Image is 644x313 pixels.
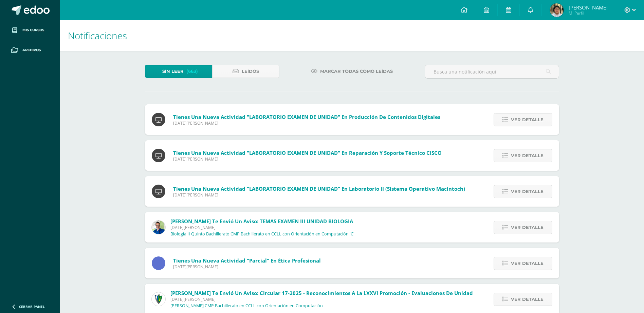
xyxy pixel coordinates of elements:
p: Biología II Quinto Bachillerato CMP Bachillerato en CCLL con Orientación en Computación 'C' [170,231,354,237]
span: Cerrar panel [19,304,45,309]
p: [PERSON_NAME] CMP Bachillerato en CCLL con Orientación en Computación [170,303,323,309]
a: Archivos [5,40,54,60]
span: [DATE][PERSON_NAME] [173,264,321,270]
span: [PERSON_NAME] [569,4,608,11]
img: 9f174a157161b4ddbe12118a61fed988.png [152,292,165,306]
a: Marcar todas como leídas [302,65,401,78]
span: Ver detalle [511,185,544,198]
span: Ver detalle [511,257,544,270]
img: 908b989e5ced7876e54d8a5513290ca6.png [550,3,564,17]
span: (663) [186,65,198,78]
span: Archivos [22,47,41,53]
span: [DATE][PERSON_NAME] [173,120,440,126]
span: [PERSON_NAME] te envió un aviso: Circular 17-2025 - Reconocimientos a la LXXVI Promoción - Evalua... [170,290,473,296]
span: Tienes una nueva actividad "parcial" En Ética Profesional [173,257,321,264]
span: Mi Perfil [569,10,608,16]
a: Leídos [212,65,279,78]
span: Marcar todas como leídas [320,65,393,78]
a: Mis cursos [5,20,54,40]
span: [DATE][PERSON_NAME] [173,156,442,162]
span: Tienes una nueva actividad "LABORATORIO EXAMEN DE UNIDAD" En Reparación y Soporte Técnico CISCO [173,149,442,156]
span: Tienes una nueva actividad "LABORATORIO EXAMEN DE UNIDAD" En Laboratorio II (Sistema Operativo Ma... [173,185,465,192]
span: Mis cursos [22,27,44,33]
span: [DATE][PERSON_NAME] [170,225,354,230]
span: Sin leer [162,65,184,78]
span: Ver detalle [511,293,544,306]
span: Ver detalle [511,221,544,234]
span: Ver detalle [511,149,544,162]
img: 692ded2a22070436d299c26f70cfa591.png [152,221,165,234]
a: Sin leer(663) [145,65,212,78]
span: Ver detalle [511,113,544,126]
span: Notificaciones [68,29,127,42]
span: [DATE][PERSON_NAME] [170,296,473,302]
span: Tienes una nueva actividad "LABORATORIO EXAMEN DE UNIDAD" En Producción de Contenidos Digitales [173,113,440,120]
span: [PERSON_NAME] te envió un aviso: TEMAS EXAMEN III UNIDAD BIOLOGIA [170,218,353,225]
span: Leídos [242,65,259,78]
span: [DATE][PERSON_NAME] [173,192,465,198]
input: Busca una notificación aquí [425,65,559,78]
